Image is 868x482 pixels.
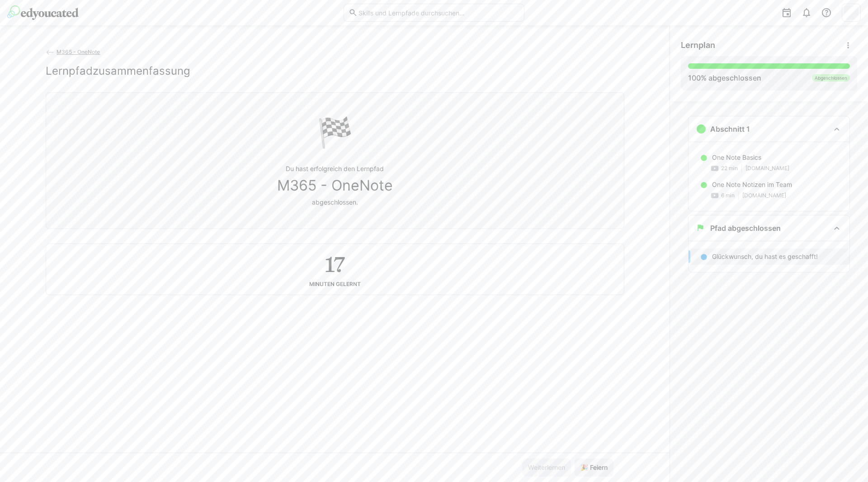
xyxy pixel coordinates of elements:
button: Weiterlernen [522,458,571,477]
div: % abgeschlossen [688,72,761,83]
span: [DOMAIN_NAME] [745,165,789,172]
span: 100 [688,73,701,82]
h2: 17 [325,251,344,277]
h2: Lernpfadzusammenfassung [46,64,190,78]
p: One Note Notizen im Team [712,180,792,189]
span: 🎉 Feiern [579,463,609,472]
div: Abgeschlossen [812,74,850,81]
span: 22 min [721,165,738,172]
span: Lernplan [681,40,715,50]
h3: Abschnitt 1 [710,124,750,134]
p: Du hast erfolgreich den Lernpfad abgeschlossen. [277,164,393,207]
h3: Pfad abgeschlossen [710,224,781,233]
span: Weiterlernen [527,463,566,472]
p: Glückwunsch, du hast es geschafft! [712,252,818,261]
a: M365 - OneNote [46,48,100,55]
p: One Note Basics [712,153,761,162]
span: M365 - OneNote [277,177,393,194]
div: Minuten gelernt [309,281,361,287]
span: [DOMAIN_NAME] [742,192,786,199]
input: Skills und Lernpfade durchsuchen… [358,9,519,17]
div: 🏁 [317,115,353,150]
span: 6 min [721,192,735,199]
button: 🎉 Feiern [575,458,613,477]
span: M365 - OneNote [57,48,100,55]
